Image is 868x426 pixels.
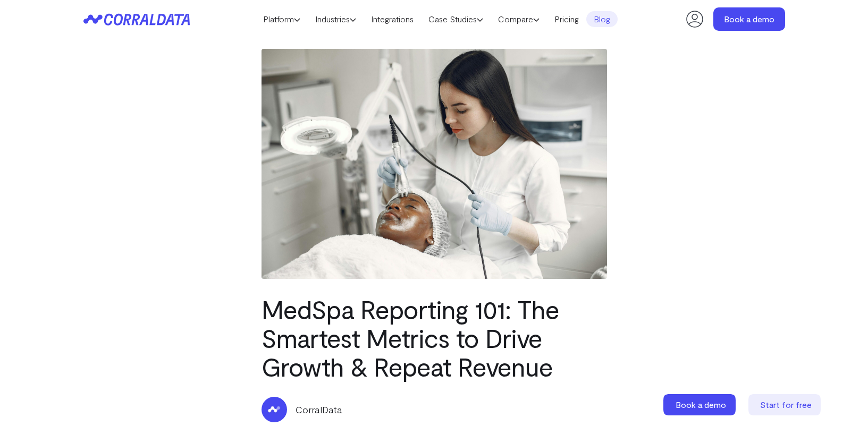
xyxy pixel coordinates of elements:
[663,394,738,415] a: Book a demo
[421,11,491,27] a: Case Studies
[491,11,547,27] a: Compare
[547,11,586,27] a: Pricing
[676,399,726,410] span: Book a demo
[364,11,421,27] a: Integrations
[256,11,308,27] a: Platform
[308,11,364,27] a: Industries
[748,394,823,415] a: Start for free
[760,399,812,410] span: Start for free
[586,11,618,27] a: Blog
[262,295,607,381] h1: MedSpa Reporting 101: The Smartest Metrics to Drive Growth & Repeat Revenue
[296,403,342,416] p: CorralData
[713,7,785,31] a: Book a demo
